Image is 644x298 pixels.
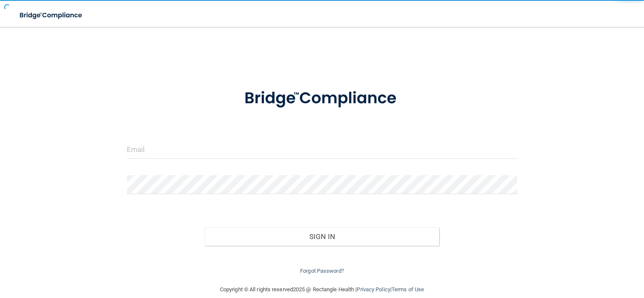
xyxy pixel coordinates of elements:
[205,227,439,246] button: Sign In
[357,286,390,293] a: Privacy Policy
[228,77,416,120] img: bridge_compliance_login_screen.278c3ca4.svg
[392,286,424,293] a: Terms of Use
[13,7,90,24] img: bridge_compliance_login_screen.278c3ca4.svg
[127,140,518,159] input: Email
[300,268,344,274] a: Forgot Password?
